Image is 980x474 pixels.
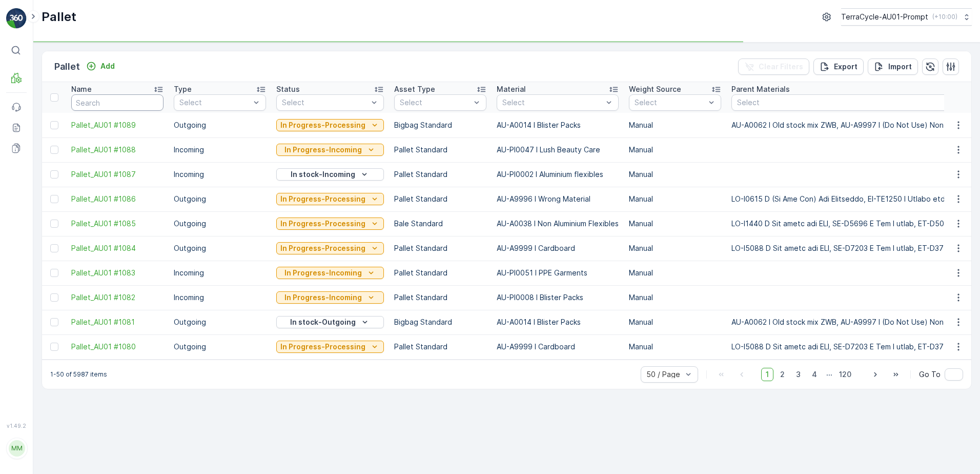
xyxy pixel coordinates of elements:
div: Toggle Row Selected [50,170,58,179]
td: Manual [624,162,726,187]
div: MM [9,440,25,457]
p: In Progress-Incoming [284,268,362,278]
a: Pallet_AU01 #1081 [71,317,164,327]
p: Clear Filters [759,62,803,72]
span: v 1.49.2 [6,423,27,429]
img: logo [6,8,27,29]
button: Add [82,60,119,72]
span: Go To [919,369,941,380]
a: Pallet_AU01 #1088 [71,145,164,155]
div: Toggle Row Selected [50,318,58,326]
td: Pallet Standard [389,137,492,162]
td: AU-A0014 I Blister Packs [492,310,624,334]
td: Pallet Standard [389,261,492,285]
button: In Progress-Processing [276,341,384,353]
td: Manual [624,137,726,162]
td: Outgoing [169,211,271,236]
p: 1-50 of 5987 items [50,370,107,379]
p: Asset Type [394,84,435,94]
div: Toggle Row Selected [50,244,58,252]
td: Manual [624,236,726,261]
p: Select [400,97,471,108]
td: Pallet Standard [389,334,492,359]
td: Bale Standard [389,211,492,236]
div: Toggle Row Selected [50,269,58,277]
p: Pallet [42,9,76,25]
input: Search [71,94,164,111]
p: In Progress-Incoming [284,145,362,155]
p: In Progress-Processing [280,219,365,229]
span: 3 [791,368,805,381]
p: In Progress-Processing [280,120,365,130]
p: In stock-Outgoing [290,317,356,327]
td: Manual [624,285,726,310]
div: Toggle Row Selected [50,220,58,228]
p: Weight Source [629,84,681,94]
a: Pallet_AU01 #1084 [71,243,164,253]
td: Incoming [169,137,271,162]
div: Toggle Row Selected [50,343,58,351]
button: In Progress-Incoming [276,267,384,279]
td: AU-PI0051 I PPE Garments [492,261,624,285]
p: In Progress-Processing [280,194,365,204]
p: Select [282,97,368,108]
div: Toggle Row Selected [50,146,58,154]
span: 1 [761,368,773,381]
p: In Progress-Processing [280,342,365,352]
p: Pallet [54,60,80,74]
p: Export [834,62,857,72]
button: In Progress-Incoming [276,291,384,304]
a: Pallet_AU01 #1086 [71,194,164,204]
td: Manual [624,334,726,359]
span: 4 [807,368,822,381]
td: Incoming [169,261,271,285]
td: Bigbag Standard [389,113,492,137]
p: In Progress-Processing [280,243,365,253]
button: In Progress-Processing [276,119,384,131]
td: Outgoing [169,113,271,137]
td: Pallet Standard [389,162,492,187]
a: Pallet_AU01 #1082 [71,292,164,303]
a: Pallet_AU01 #1087 [71,169,164,180]
td: AU-PI0008 I Blister Packs [492,285,624,310]
td: AU-A9999 I Cardboard [492,236,624,261]
button: In stock-Incoming [276,168,384,181]
button: Clear Filters [738,58,809,75]
p: ( +10:00 ) [932,13,957,21]
td: Manual [624,187,726,211]
td: Pallet Standard [389,285,492,310]
td: AU-A0014 I Blister Packs [492,113,624,137]
p: Select [502,97,603,108]
p: Import [888,62,912,72]
a: Pallet_AU01 #1083 [71,268,164,278]
button: In Progress-Processing [276,242,384,254]
p: Status [276,84,300,94]
button: TerraCycle-AU01-Prompt(+10:00) [841,8,972,26]
p: Parent Materials [731,84,790,94]
p: TerraCycle-AU01-Prompt [841,12,928,22]
p: Type [174,84,192,94]
p: Select [179,97,250,108]
p: Name [71,84,92,94]
div: Toggle Row Selected [50,121,58,129]
td: Manual [624,310,726,334]
td: Outgoing [169,187,271,211]
p: Material [497,84,526,94]
span: 120 [834,368,856,381]
a: Pallet_AU01 #1089 [71,120,164,130]
p: In Progress-Incoming [284,292,362,303]
a: Pallet_AU01 #1085 [71,219,164,229]
button: In stock-Outgoing [276,316,384,328]
td: Manual [624,211,726,236]
td: Manual [624,113,726,137]
td: Pallet Standard [389,187,492,211]
button: In Progress-Processing [276,218,384,230]
td: AU-A0038 I Non Aluminium Flexibles [492,211,624,236]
